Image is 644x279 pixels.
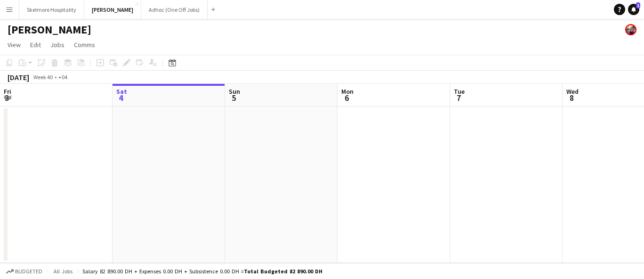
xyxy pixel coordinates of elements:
button: [PERSON_NAME] [84,0,141,19]
span: View [8,41,21,49]
a: Jobs [47,39,68,51]
span: Sun [229,87,240,96]
span: 4 [115,92,127,103]
span: Budgeted [15,268,42,275]
span: Week 40 [31,74,55,81]
div: [DATE] [8,73,29,82]
span: 5 [227,92,240,103]
span: 8 [565,92,579,103]
span: All jobs [52,268,74,275]
div: Salary 82 890.00 DH + Expenses 0.00 DH + Subsistence 0.00 DH = [82,268,322,275]
span: Sat [116,87,127,96]
span: Wed [566,87,579,96]
button: Adhoc (One Off Jobs) [141,0,208,19]
span: Edit [30,41,41,49]
a: Comms [70,39,99,51]
app-user-avatar: Venus Joson [625,24,636,35]
span: 1 [636,2,640,8]
a: View [4,39,24,51]
span: 3 [2,92,11,103]
span: 6 [340,92,354,103]
span: Mon [341,87,354,96]
a: Edit [26,39,45,51]
span: Total Budgeted 82 890.00 DH [244,268,322,275]
span: Tue [454,87,465,96]
span: Comms [74,41,95,49]
span: 7 [452,92,465,103]
button: Budgeted [5,266,44,277]
span: Fri [4,87,11,96]
button: Skelmore Hospitality [19,0,84,19]
span: Jobs [50,41,64,49]
h1: [PERSON_NAME] [8,23,91,37]
div: +04 [58,74,67,81]
a: 1 [628,4,639,15]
